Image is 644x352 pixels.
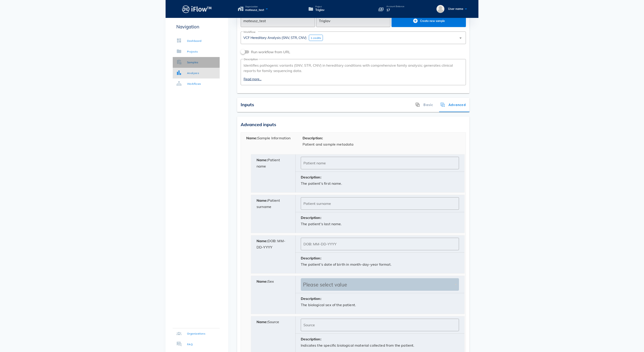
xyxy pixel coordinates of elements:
[244,77,463,82] span: Read more...
[315,6,324,8] span: Project
[301,180,459,187] p: The patient's first name.
[166,4,228,14] a: Logo
[187,60,198,65] div: Samples
[241,32,466,44] div: WorkflowVCF Hereditary Analysis (SNV, STR, CNV)1 credits
[301,342,459,348] p: Indicates the specific biological material collected from the patient.
[257,198,268,203] b: Name:
[436,5,444,13] img: User name
[241,133,297,153] div: Sample Information
[187,39,202,43] div: Dashboard
[412,98,437,112] div: Basic
[257,279,268,284] b: Name:
[173,23,220,30] p: Navigation
[301,256,321,260] b: Description:
[251,50,292,54] label: Run workflow from URL
[301,296,321,301] b: Description:
[301,215,321,220] b: Description:
[311,36,321,40] span: 1 credits
[187,342,193,347] div: FAQ
[251,155,296,192] div: Patient name
[437,98,469,112] div: Advanced
[448,7,463,11] span: User name
[187,71,199,75] div: Analyses
[251,276,296,314] div: Sex
[243,30,255,34] label: Workflow
[241,102,254,107] span: Inputs
[395,18,462,23] span: Create new sample
[301,261,459,267] p: The patient's date of birth in month-day-year format.
[244,63,463,73] p: Identifies pathogenic variants (SNV, STR, CNV) in hereditary conditions with comprehensive family...
[386,8,404,13] p: 17
[257,320,268,324] b: Name:
[257,239,268,243] b: Name:
[301,337,321,341] b: Description:
[251,195,296,233] div: Patient surname
[303,141,461,147] p: Patient and sample metadata
[245,8,264,12] span: mateusz_test
[246,136,257,140] b: Name:
[303,136,323,140] b: Description:
[187,331,205,336] div: Organizations
[251,235,296,273] div: DOB: MM-DD-YYYY
[243,58,259,61] span: Description
[187,49,198,54] div: Projects
[301,221,459,227] p: The patient's last name.
[187,82,201,86] div: Workflows
[241,122,276,127] span: Advanced inputs
[458,35,463,41] i: arrow_drop_down
[315,8,324,12] span: Triglav
[391,15,466,27] button: Create new sample
[243,36,307,40] span: VCF Hereditary Analysis (SNV, STR, CNV)
[301,302,459,308] p: The biological sex of the patient.
[301,175,321,179] b: Description:
[386,5,404,8] p: Account Balance
[245,6,264,8] span: Organization
[257,158,268,162] b: Name:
